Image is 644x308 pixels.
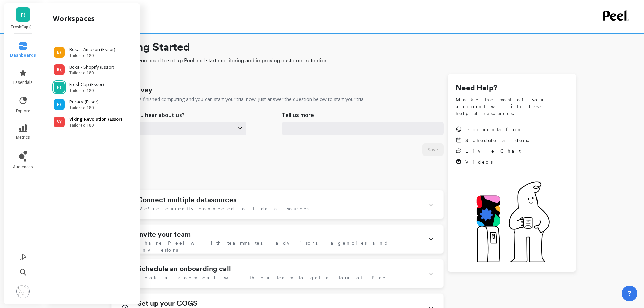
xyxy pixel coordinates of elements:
span: V( [57,119,62,125]
span: dashboards [10,53,36,58]
span: Everything you need to set up Peel and start monitoring and improving customer retention. [111,56,576,65]
h1: Invite your team [137,230,191,238]
span: F( [21,11,25,19]
p: FreshCap (Essor) [11,24,35,30]
span: Schedule a demo [465,137,531,144]
span: essentials [13,80,33,85]
span: Tailored 180 [69,105,98,111]
p: Boka - Shopify (Essor) [69,64,114,71]
p: Viking Revolution (Essor) [69,116,122,123]
h1: Set up your COGS [137,299,197,307]
span: audiences [13,164,33,170]
h2: workspaces [53,14,95,23]
span: Tailored 180 [69,123,122,128]
span: explore [16,108,30,114]
h1: Getting Started [111,39,576,55]
span: B( [57,50,62,55]
span: Share Peel with teammates, advisors, agencies and investors [137,240,420,253]
a: Videos [456,159,531,165]
span: Book a Zoom call with our team to get a tour of Peel [137,274,389,281]
span: We're currently connected to 1 data sources [137,205,309,212]
span: ? [627,289,631,298]
span: metrics [16,135,30,140]
span: B( [57,67,62,72]
span: Tailored 180 [69,88,104,93]
span: Tailored 180 [69,70,114,76]
span: Videos [465,159,493,165]
button: ? [622,286,637,301]
p: Puracy (Essor) [69,99,98,105]
a: Documentation [456,126,531,133]
span: F( [57,85,61,90]
span: Tailored 180 [69,53,115,58]
span: Live Chat [465,148,521,155]
span: Make the most of your account with these helpful resources. [456,96,568,117]
h1: Need Help? [456,82,568,94]
h1: Connect multiple datasources [137,196,237,204]
p: How did you hear about us? [111,111,185,119]
img: profile picture [16,285,30,298]
a: Schedule a demo [456,137,531,144]
p: Tell us more [282,111,314,119]
p: Your data has finished computing and you can start your trial now! Just answer the question below... [111,96,366,103]
h1: Schedule an onboarding call [137,265,231,273]
p: FreshCap (Essor) [69,81,104,88]
span: P( [57,102,62,107]
p: Boka - Amazon (Essor) [69,46,115,53]
span: Documentation [465,126,523,133]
